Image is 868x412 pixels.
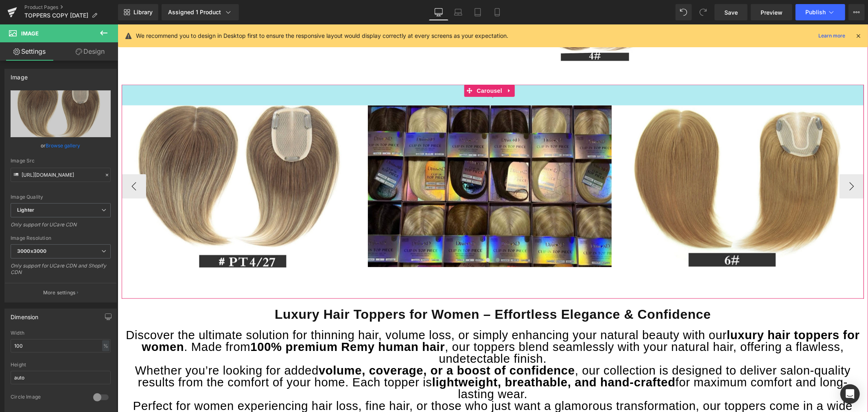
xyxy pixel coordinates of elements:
[488,4,507,20] a: Mobile
[805,9,826,15] span: Publish
[468,4,488,20] a: Tablet
[11,362,111,368] div: Height
[11,235,111,241] div: Image Resolution
[676,4,692,20] button: Undo
[11,194,111,200] div: Image Quality
[168,8,232,16] div: Assigned 1 Product
[24,304,742,329] b: luxury hair toppers for women
[24,12,88,19] span: TOPPERS COPY [DATE]
[848,4,865,20] button: More
[21,30,39,37] span: Image
[815,31,848,41] a: Learn more
[43,289,76,296] p: More settings
[201,339,457,353] b: volume, coverage, or a boost of confidence
[15,375,735,400] span: Perfect for women experiencing hair loss, fine hair, or those who just want a glamorous transform...
[724,8,738,17] span: Save
[118,4,158,20] a: New Library
[11,371,111,384] input: auto
[796,4,845,20] button: Publish
[11,330,111,336] div: Width
[17,207,34,213] b: Lighter
[11,394,85,402] div: Circle Image
[133,9,153,16] span: Library
[357,60,387,72] span: Carousel
[11,263,111,281] div: Only support for UCare CDN and Shopify CDN
[840,384,860,404] div: Open Intercom Messenger
[695,4,711,20] button: Redo
[429,4,448,20] a: Desktop
[11,158,111,164] div: Image Src
[157,283,593,297] span: Luxury Hair Toppers for Women – Effortless Elegance & Confidence
[448,4,468,20] a: Laptop
[61,42,120,61] a: Design
[46,138,81,153] a: Browse gallery
[17,339,733,376] span: Whether you’re looking for added , our collection is designed to deliver salon-quality results fr...
[11,339,111,353] input: auto
[761,8,783,17] span: Preview
[136,31,508,40] p: We recommend you to design in Desktop first to ensure the responsive layout would display correct...
[8,304,742,341] span: Discover the ultimate solution for thinning hair, volume loss, or simply enhancing your natural b...
[11,221,111,233] div: Only support for UCare CDN
[133,316,327,329] b: 100% premium Remy human hair
[11,69,28,81] div: Image
[315,351,558,364] b: lightweight, breathable, and hand-crafted
[11,141,111,150] div: or
[24,4,118,11] a: Product Pages
[248,386,432,400] b: lengths, colors, and base sizes
[387,60,397,72] a: Expand / Collapse
[11,309,39,320] div: Dimension
[751,4,792,20] a: Preview
[17,248,46,254] b: 3000x3000
[11,168,111,182] input: Link
[5,283,116,302] button: More settings
[102,340,109,351] div: %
